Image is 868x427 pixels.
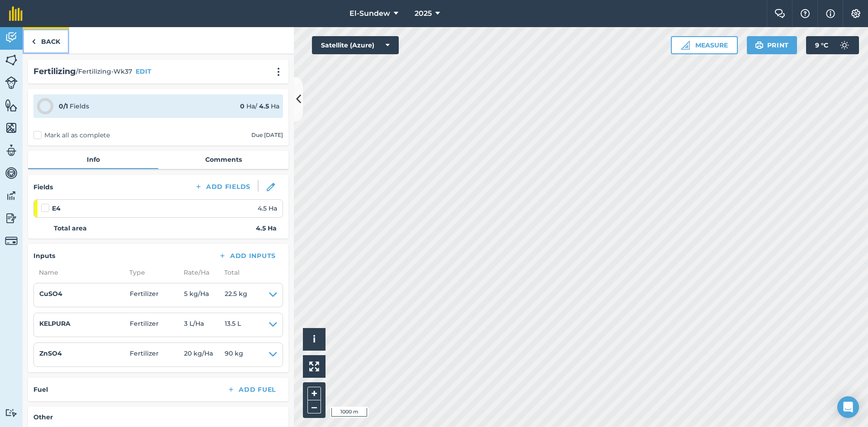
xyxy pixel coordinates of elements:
[225,289,247,301] span: 22.5 kg
[184,348,225,361] span: 20 kg / Ha
[774,9,785,18] img: Two speech bubbles overlapping with the left bubble in the forefront
[837,396,859,418] div: Open Intercom Messenger
[309,361,319,371] img: Four arrows, one pointing top left, one top right, one bottom right and the last bottom left
[312,36,399,54] button: Satellite (Azure)
[850,9,861,18] img: A cog icon
[415,8,432,19] span: 2025
[806,36,859,54] button: 9 °C
[258,203,277,213] span: 4.5 Ha
[54,223,87,233] strong: Total area
[33,267,124,277] span: Name
[39,289,130,299] h4: CuSO4
[5,211,18,225] img: svg+xml;base64,PD94bWwgdmVyc2lvbj0iMS4wIiBlbmNvZGluZz0idXRmLTgiPz4KPCEtLSBHZW5lcmF0b3I6IEFkb2JlIE...
[681,41,690,50] img: Ruler icon
[33,65,76,78] h2: Fertilizing
[240,101,279,111] div: Ha / Ha
[256,223,277,233] strong: 4.5 Ha
[39,319,277,331] summary: KELPURAFertilizer3 L/Ha13.5 L
[303,328,325,351] button: i
[184,289,225,301] span: 5 kg / Ha
[267,183,275,191] img: svg+xml;base64,PHN2ZyB3aWR0aD0iMTgiIGhlaWdodD0iMTgiIHZpZXdCb3g9IjAgMCAxOCAxOCIgZmlsbD0ibm9uZSIgeG...
[39,348,277,361] summary: ZnSO4Fertilizer20 kg/Ha90 kg
[9,6,23,21] img: fieldmargin Logo
[273,67,284,76] img: svg+xml;base64,PHN2ZyB4bWxucz0iaHR0cDovL3d3dy53My5vcmcvMjAwMC9zdmciIHdpZHRoPSIyMCIgaGVpZ2h0PSIyNC...
[5,166,18,180] img: svg+xml;base64,PD94bWwgdmVyc2lvbj0iMS4wIiBlbmNvZGluZz0idXRmLTgiPz4KPCEtLSBHZW5lcmF0b3I6IEFkb2JlIE...
[307,400,321,413] button: –
[671,36,738,54] button: Measure
[33,251,55,261] h4: Inputs
[32,36,36,47] img: svg+xml;base64,PHN2ZyB4bWxucz0iaHR0cDovL3d3dy53My5vcmcvMjAwMC9zdmciIHdpZHRoPSI5IiBoZWlnaHQ9IjI0Ii...
[187,180,258,193] button: Add Fields
[39,289,277,301] summary: CuSO4Fertilizer5 kg/Ha22.5 kg
[130,319,184,331] span: Fertilizer
[747,36,797,54] button: Print
[59,101,89,111] div: Fields
[307,387,321,400] button: +
[826,8,835,19] img: svg+xml;base64,PHN2ZyB4bWxucz0iaHR0cDovL3d3dy53My5vcmcvMjAwMC9zdmciIHdpZHRoPSIxNyIgaGVpZ2h0PSIxNy...
[219,267,240,277] span: Total
[39,348,130,358] h4: ZnSO4
[5,144,18,157] img: svg+xml;base64,PD94bWwgdmVyc2lvbj0iMS4wIiBlbmNvZGluZz0idXRmLTgiPz4KPCEtLSBHZW5lcmF0b3I6IEFkb2JlIE...
[240,102,245,110] strong: 0
[33,385,48,394] h4: Fuel
[76,66,132,76] span: / Fertilizing-Wk37
[136,66,151,76] button: EDIT
[815,36,828,54] span: 9 ° C
[33,412,283,422] h4: Other
[178,267,219,277] span: Rate/ Ha
[130,289,184,301] span: Fertilizer
[33,131,110,140] label: Mark all as complete
[5,121,18,135] img: svg+xml;base64,PHN2ZyB4bWxucz0iaHR0cDovL3d3dy53My5vcmcvMjAwMC9zdmciIHdpZHRoPSI1NiIgaGVpZ2h0PSI2MC...
[5,235,18,247] img: svg+xml;base64,PD94bWwgdmVyc2lvbj0iMS4wIiBlbmNvZGluZz0idXRmLTgiPz4KPCEtLSBHZW5lcmF0b3I6IEFkb2JlIE...
[220,383,283,396] button: Add Fuel
[33,182,53,192] h4: Fields
[349,8,390,19] span: El-Sundew
[5,408,18,417] img: svg+xml;base64,PD94bWwgdmVyc2lvbj0iMS4wIiBlbmNvZGluZz0idXRmLTgiPz4KPCEtLSBHZW5lcmF0b3I6IEFkb2JlIE...
[28,151,158,168] a: Info
[130,348,184,361] span: Fertilizer
[225,348,243,361] span: 90 kg
[755,40,764,51] img: svg+xml;base64,PHN2ZyB4bWxucz0iaHR0cDovL3d3dy53My5vcmcvMjAwMC9zdmciIHdpZHRoPSIxOSIgaGVpZ2h0PSIyNC...
[259,102,269,110] strong: 4.5
[39,319,130,328] h4: KELPURA
[225,319,241,331] span: 13.5 L
[59,102,68,110] strong: 0 / 1
[5,99,18,112] img: svg+xml;base64,PHN2ZyB4bWxucz0iaHR0cDovL3d3dy53My5vcmcvMjAwMC9zdmciIHdpZHRoPSI1NiIgaGVpZ2h0PSI2MC...
[52,203,61,213] strong: E4
[5,31,18,44] img: svg+xml;base64,PD94bWwgdmVyc2lvbj0iMS4wIiBlbmNvZGluZz0idXRmLTgiPz4KPCEtLSBHZW5lcmF0b3I6IEFkb2JlIE...
[5,76,18,89] img: svg+xml;base64,PD94bWwgdmVyc2lvbj0iMS4wIiBlbmNvZGluZz0idXRmLTgiPz4KPCEtLSBHZW5lcmF0b3I6IEFkb2JlIE...
[251,131,283,139] div: Due [DATE]
[184,319,225,331] span: 3 L / Ha
[124,267,178,277] span: Type
[5,189,18,202] img: svg+xml;base64,PD94bWwgdmVyc2lvbj0iMS4wIiBlbmNvZGluZz0idXRmLTgiPz4KPCEtLSBHZW5lcmF0b3I6IEFkb2JlIE...
[800,9,811,18] img: A question mark icon
[835,36,854,54] img: svg+xml;base64,PD94bWwgdmVyc2lvbj0iMS4wIiBlbmNvZGluZz0idXRmLTgiPz4KPCEtLSBHZW5lcmF0b3I6IEFkb2JlIE...
[211,249,283,262] button: Add Inputs
[23,27,69,54] a: Back
[313,333,316,345] span: i
[158,151,288,168] a: Comments
[5,53,18,67] img: svg+xml;base64,PHN2ZyB4bWxucz0iaHR0cDovL3d3dy53My5vcmcvMjAwMC9zdmciIHdpZHRoPSI1NiIgaGVpZ2h0PSI2MC...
